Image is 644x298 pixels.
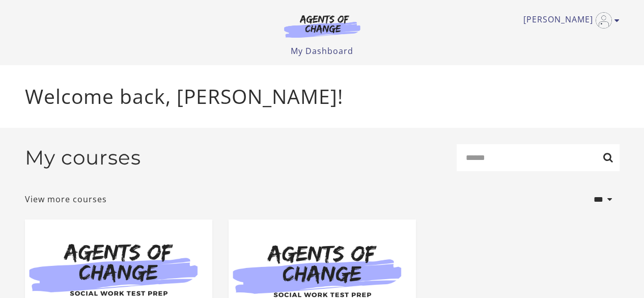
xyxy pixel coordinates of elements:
a: View more courses [25,193,107,205]
p: Welcome back, [PERSON_NAME]! [25,82,620,112]
a: Toggle menu [523,12,614,29]
img: Agents of Change Logo [273,14,371,38]
a: My Dashboard [291,45,353,57]
h2: My courses [25,146,141,170]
